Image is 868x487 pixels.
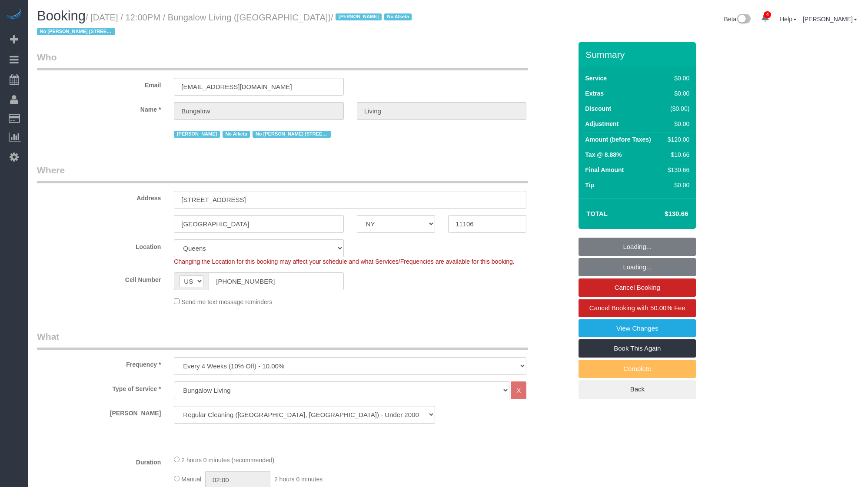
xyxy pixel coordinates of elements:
[579,339,696,358] a: Book This Again
[664,181,689,189] div: $0.00
[664,166,689,174] div: $130.66
[181,457,274,464] span: 2 hours 0 minutes (recommended)
[30,102,167,114] label: Name *
[764,11,771,18] span: 4
[274,476,323,483] span: 2 hours 0 minutes
[664,74,689,83] div: $0.00
[579,380,696,398] a: Back
[585,150,622,159] label: Tax @ 8.88%
[585,166,624,174] label: Final Amount
[585,181,594,189] label: Tip
[30,406,167,417] label: [PERSON_NAME]
[724,16,751,23] a: Beta
[37,28,115,35] span: No [PERSON_NAME] [STREET_ADDRESS]
[181,476,201,483] span: Manual
[253,131,331,138] span: No [PERSON_NAME] [STREET_ADDRESS]
[174,102,343,120] input: First Name
[30,78,167,89] label: Email
[664,104,689,113] div: ($0.00)
[37,8,86,23] span: Booking
[37,51,528,70] legend: Who
[579,299,696,317] a: Cancel Booking with 50.00% Fee
[357,102,526,120] input: Last Name
[664,89,689,98] div: $0.00
[37,164,528,183] legend: Where
[174,215,343,233] input: City
[181,298,272,305] span: Send me text message reminders
[448,215,526,233] input: Zip Code
[384,13,412,20] span: No Alketa
[174,78,343,96] input: Email
[30,455,167,467] label: Duration
[30,191,167,202] label: Address
[336,13,381,20] span: [PERSON_NAME]
[585,89,604,98] label: Extras
[664,135,689,144] div: $120.00
[585,135,651,144] label: Amount (before Taxes)
[664,150,689,159] div: $10.66
[585,50,692,60] h3: Summary
[37,330,528,350] legend: What
[579,278,696,297] a: Cancel Booking
[30,357,167,369] label: Frequency *
[589,304,685,311] span: Cancel Booking with 50.00% Fee
[30,381,167,393] label: Type of Service *
[579,319,696,338] a: View Changes
[37,13,414,37] small: / [DATE] / 12:00PM / Bungalow Living ([GEOGRAPHIC_DATA])
[209,272,343,290] input: Cell Number
[736,14,751,25] img: New interface
[585,104,611,113] label: Discount
[586,210,608,217] strong: Total
[174,131,219,138] span: [PERSON_NAME]
[174,258,514,265] span: Changing the Location for this booking may affect your schedule and what Services/Frequencies are...
[757,9,774,28] a: 4
[803,16,857,23] a: [PERSON_NAME]
[639,210,688,218] h4: $130.66
[223,131,250,138] span: No Alketa
[585,74,607,83] label: Service
[5,9,23,21] img: Automaid Logo
[664,119,689,128] div: $0.00
[30,239,167,251] label: Location
[780,16,797,23] a: Help
[30,272,167,284] label: Cell Number
[585,119,619,128] label: Adjustment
